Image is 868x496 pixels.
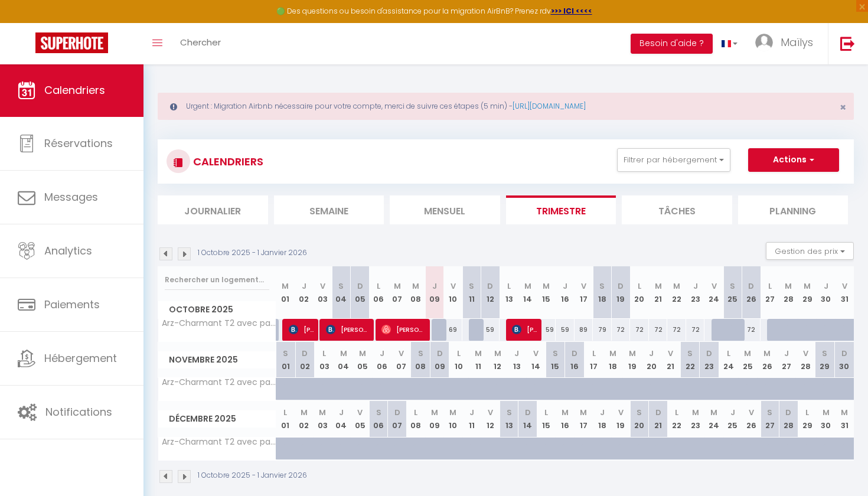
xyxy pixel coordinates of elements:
th: 27 [761,266,779,319]
th: 10 [444,266,463,319]
th: 14 [518,401,537,437]
th: 19 [612,401,631,437]
abbr: V [399,348,404,359]
abbr: M [804,280,811,292]
abbr: M [841,407,848,418]
abbr: J [339,407,344,418]
abbr: D [357,280,363,292]
img: logout [840,36,855,51]
div: Urgent : Migration Airbnb nécessaire pour votre compte, merci de suivre ces étapes (5 min) - [158,93,854,120]
abbr: M [394,280,401,292]
abbr: S [553,348,558,359]
th: 09 [425,266,444,319]
span: [PERSON_NAME] [326,318,370,341]
span: [PERSON_NAME] [381,318,426,341]
div: 72 [686,319,705,341]
abbr: V [320,280,325,292]
abbr: S [283,348,288,359]
span: Arz-Charmant T2 avec parking et terrasse privative [160,438,278,446]
abbr: J [730,407,735,418]
abbr: M [744,348,751,359]
li: Trimestre [506,195,616,224]
abbr: J [432,280,437,292]
span: Chercher [180,36,221,48]
button: Besoin d'aide ? [631,34,713,54]
th: 23 [686,266,705,319]
th: 27 [761,401,779,437]
abbr: L [414,407,417,418]
abbr: D [437,348,443,359]
th: 06 [373,342,392,378]
div: 59 [537,319,556,341]
li: Mensuel [390,195,500,224]
th: 03 [315,342,334,378]
abbr: D [394,407,400,418]
abbr: M [340,348,347,359]
abbr: J [600,407,605,418]
abbr: V [581,280,586,292]
abbr: V [357,407,363,418]
th: 11 [462,401,481,437]
li: Semaine [274,195,384,224]
abbr: V [803,348,808,359]
div: 89 [575,319,593,341]
abbr: S [418,348,423,359]
th: 03 [314,266,332,319]
th: 05 [351,401,370,437]
abbr: J [302,280,306,292]
p: 1 Octobre 2025 - 1 Janvier 2026 [198,247,307,259]
abbr: M [431,407,438,418]
th: 01 [276,342,296,378]
abbr: M [823,407,830,418]
th: 18 [593,401,612,437]
abbr: J [649,348,654,359]
abbr: J [514,348,519,359]
th: 31 [835,266,854,319]
img: ... [755,34,773,51]
abbr: M [673,280,680,292]
abbr: V [488,407,493,418]
th: 02 [295,401,314,437]
th: 17 [575,401,593,437]
a: [URL][DOMAIN_NAME] [513,101,586,111]
abbr: M [543,280,550,292]
th: 28 [779,401,798,437]
th: 11 [462,266,481,319]
div: 59 [481,319,500,341]
th: 15 [537,401,556,437]
abbr: M [629,348,636,359]
abbr: L [592,348,596,359]
th: 20 [642,342,661,378]
th: 22 [667,266,686,319]
abbr: M [580,407,587,418]
button: Actions [748,148,839,172]
abbr: S [767,407,772,418]
abbr: V [712,280,717,292]
th: 10 [449,342,469,378]
span: Notifications [45,404,112,419]
abbr: V [842,280,847,292]
th: 02 [295,342,315,378]
th: 09 [430,342,449,378]
th: 30 [817,266,836,319]
th: 14 [526,342,546,378]
abbr: J [469,407,474,418]
th: 24 [704,401,723,437]
abbr: L [675,407,678,418]
div: 72 [667,319,686,341]
abbr: J [380,348,384,359]
abbr: D [572,348,577,359]
th: 25 [723,401,742,437]
abbr: M [692,407,699,418]
th: 15 [546,342,565,378]
a: Chercher [171,23,230,64]
div: 69 [444,319,463,341]
th: 20 [630,266,649,319]
abbr: S [687,348,693,359]
abbr: L [805,407,809,418]
th: 28 [796,342,815,378]
th: 22 [680,342,700,378]
abbr: M [494,348,501,359]
abbr: L [322,348,326,359]
div: 79 [593,319,612,341]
